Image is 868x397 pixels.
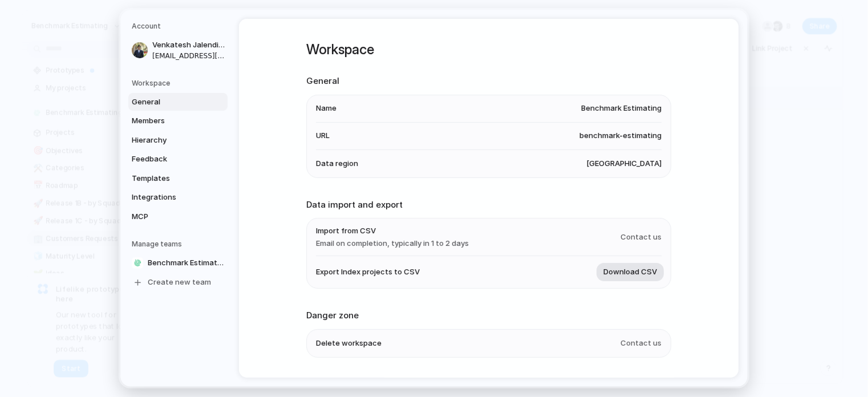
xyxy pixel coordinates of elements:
[316,267,420,278] span: Export Index projects to CSV
[128,169,228,188] a: Templates
[128,273,228,291] a: Create new team
[152,51,225,61] span: [EMAIL_ADDRESS][DOMAIN_NAME]
[132,239,228,249] h5: Manage teams
[597,263,664,281] button: Download CSV
[132,78,228,88] h5: Workspace
[316,225,469,237] span: Import from CSV
[586,158,662,169] span: [GEOGRAPHIC_DATA]
[128,112,228,130] a: Members
[306,39,671,60] h1: Workspace
[316,338,382,349] span: Delete workspace
[316,103,336,115] span: Name
[316,238,469,249] span: Email on completion, typically in 1 to 2 days
[579,131,662,142] span: benchmark-estimating
[128,36,228,64] a: Venkatesh Jalendiran[EMAIL_ADDRESS][DOMAIN_NAME]
[128,208,228,226] a: MCP
[316,158,358,169] span: Data region
[132,211,205,222] span: MCP
[132,96,205,108] span: General
[620,232,662,243] span: Contact us
[132,153,205,165] span: Feedback
[581,103,662,115] span: Benchmark Estimating
[316,131,330,142] span: URL
[148,277,211,289] span: Create new team
[152,39,225,51] span: Venkatesh Jalendiran
[128,93,228,111] a: General
[306,75,671,88] h2: General
[128,150,228,168] a: Feedback
[306,198,671,212] h2: Data import and export
[128,188,228,206] a: Integrations
[603,267,657,278] span: Download CSV
[620,338,662,349] span: Contact us
[132,135,205,146] span: Hierarchy
[306,309,671,322] h2: Danger zone
[148,258,225,269] span: Benchmark Estimating
[132,173,205,184] span: Templates
[132,192,205,203] span: Integrations
[132,115,205,127] span: Members
[132,21,228,31] h5: Account
[128,131,228,149] a: Hierarchy
[128,254,228,272] a: Benchmark Estimating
